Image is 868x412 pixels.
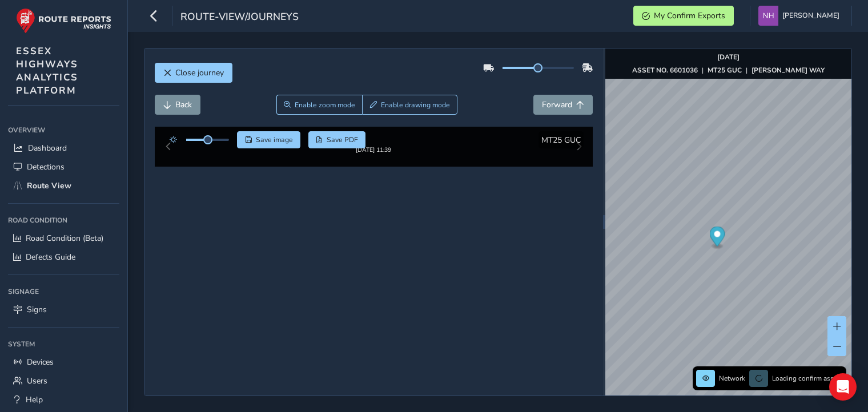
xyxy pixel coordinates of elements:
span: My Confirm Exports [654,10,725,21]
span: Help [26,394,43,405]
span: Users [27,375,47,386]
span: Defects Guide [26,252,75,262]
a: Detections [8,157,119,176]
span: Road Condition (Beta) [26,233,103,244]
span: Dashboard [28,143,67,154]
div: | | [632,66,825,75]
div: Signage [8,283,119,300]
div: Road Condition [8,212,119,229]
button: Forward [533,95,593,115]
span: ESSEX HIGHWAYS ANALYTICS PLATFORM [16,45,78,97]
a: Road Condition (Beta) [8,229,119,248]
span: Network [719,374,745,383]
a: Route View [8,176,119,195]
strong: ASSET NO. 6601036 [632,66,698,75]
button: Back [155,95,200,115]
span: MT25 GUC [541,135,581,146]
div: Open Intercom Messenger [829,373,857,401]
span: [PERSON_NAME] [782,6,839,26]
div: Overview [8,122,119,139]
button: Close journey [155,63,232,83]
div: Map marker [709,227,725,250]
strong: [DATE] [717,52,740,62]
button: [PERSON_NAME] [758,6,843,26]
div: [DATE] 11:39 [356,146,391,154]
span: Route View [27,180,71,191]
span: Save image [256,135,293,144]
a: Defects Guide [8,248,119,266]
a: Devices [8,353,119,371]
img: diamond-layout [758,6,778,26]
span: Detections [27,161,65,172]
button: PDF [308,131,366,148]
span: Loading confirm assets [772,374,843,383]
span: Save PDF [327,135,358,144]
span: Close journey [175,67,224,78]
span: Forward [542,99,572,110]
a: Dashboard [8,139,119,157]
span: Enable zoom mode [295,100,355,110]
button: Save [237,131,300,148]
a: Signs [8,300,119,319]
a: Users [8,371,119,390]
span: Devices [27,357,54,367]
span: Signs [27,304,47,315]
span: route-view/journeys [180,10,299,26]
button: My Confirm Exports [633,6,734,26]
span: Back [175,99,192,110]
img: rr logo [16,8,111,34]
a: Help [8,390,119,409]
strong: MT25 GUC [708,66,742,75]
strong: [PERSON_NAME] WAY [752,66,825,75]
span: Enable drawing mode [381,100,450,110]
button: Zoom [276,95,363,115]
div: System [8,336,119,353]
button: Draw [362,95,457,115]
